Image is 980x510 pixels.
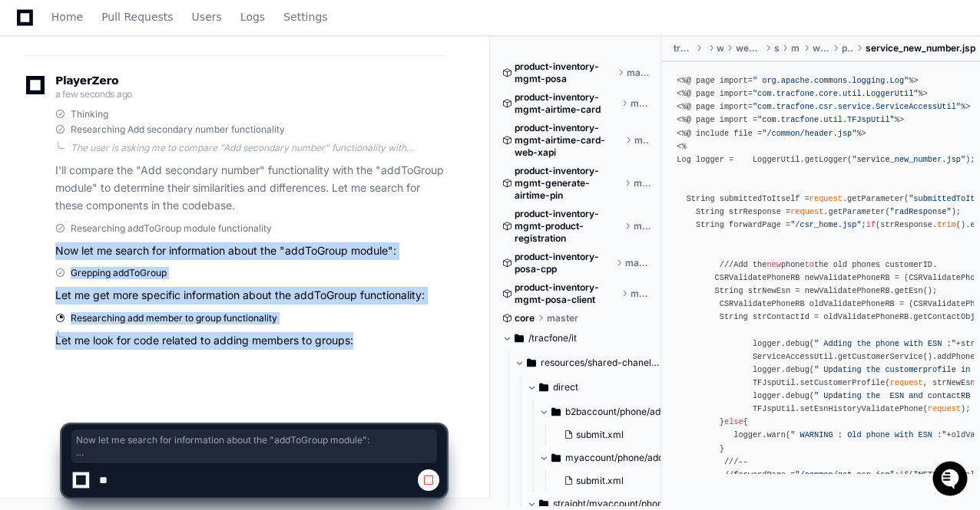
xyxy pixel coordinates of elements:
[101,12,173,21] span: Pull Requests
[52,114,252,129] div: Start new chat
[677,102,970,111] span: <%@ page import= %>
[71,222,272,235] span: Researching addToGroup module functionality
[55,88,132,100] span: a few seconds ago
[634,177,650,189] span: master
[890,378,923,387] span: request
[52,129,194,141] div: We're available if you need us!
[55,76,118,85] span: PlayerZero
[528,332,577,344] span: /tracfone/it
[842,42,853,54] span: portin
[15,61,280,85] div: Welcome
[71,108,108,120] span: Thinking
[15,15,46,45] img: PlayerZero
[51,12,83,21] span: Home
[527,375,674,400] button: direct
[127,205,133,217] span: •
[809,194,843,203] span: request
[762,129,856,138] span: "/common/header.jsp"
[71,142,446,154] div: The user is asking me to compare "Add secondary number" functionality with "addToGroup module" an...
[76,434,432,459] span: Now let me search for information about the "addToGroup module": Grepping addToGroup Let me get m...
[238,163,280,182] button: See all
[631,97,650,110] span: master
[515,350,662,375] button: resources/shared-chanel-blocks/src/main/resources/web/chanel/blocks
[674,42,693,54] span: tracfone
[634,220,650,232] span: master
[627,67,650,79] span: master
[790,207,823,216] span: request
[677,115,904,124] span: <%@ page import = %>
[774,42,779,54] span: src
[55,242,446,260] p: Now let me search for information about the "addToGroup module":
[15,190,40,215] img: Chakravarthi Ponnuru
[805,260,814,269] span: to
[240,12,265,21] span: Logs
[677,89,928,98] span: <%@ page import= %>
[515,122,622,159] span: product-inventory-mgmt-airtime-card-web-xapi
[766,260,780,269] span: new
[753,89,919,98] span: "com.tracfone.core.util.LoggerUtil"
[753,76,909,85] span: " org.apache.commons.logging.Log"
[515,281,618,306] span: product-inventory-mgmt-posa-client
[790,220,861,229] span: "/csr_home.jsp"
[931,459,972,501] iframe: Open customer support
[515,61,614,85] span: product-inventory-mgmt-posa
[625,257,650,269] span: master
[937,220,956,229] span: trim
[515,165,621,202] span: product-inventory-mgmt-generate-airtime-pin
[866,220,876,229] span: if
[55,332,446,350] p: Let me look for code related to adding members to groups:
[736,42,762,54] span: webcsr-v2
[71,123,285,136] span: Researching Add secondary number functionality
[677,129,866,138] span: <%@ include file = %>
[677,76,918,85] span: <%@ page import= %>
[48,205,124,217] span: [PERSON_NAME]
[515,251,613,275] span: product-inventory-posa-cpp
[515,312,535,324] span: core
[527,354,536,372] svg: Directory
[553,381,578,393] span: direct
[866,42,975,54] span: service_new_number.jsp
[192,12,222,21] span: Users
[15,166,98,179] div: Past conversations
[502,326,650,350] button: /tracfone/it
[634,134,650,146] span: master
[55,162,446,214] p: I'll compare the "Add secondary number" functionality with the "addToGroup module" to determine t...
[547,312,578,324] span: master
[108,239,186,251] a: Powered byPylon
[136,205,167,217] span: [DATE]
[813,42,829,54] span: webapp
[515,208,621,245] span: product-inventory-mgmt-product-registration
[55,287,446,304] p: Let me get more specific information about the addToGroup functionality:
[515,91,618,116] span: product-inventory-mgmt-airtime-card
[153,239,186,251] span: Pylon
[261,118,280,137] button: Start new chat
[71,312,277,324] span: Researching add member to group functionality
[791,42,800,54] span: main
[283,12,327,21] span: Settings
[890,207,952,216] span: "radResponse"
[757,115,895,124] span: "com.tracfone.util.TFJspUtil"
[539,378,548,396] svg: Directory
[71,267,167,279] span: Grepping addToGroup
[631,288,651,300] span: master
[717,42,723,54] span: web
[753,102,961,111] span: "com.tracfone.csr.service.ServiceAccessUtil"
[541,357,662,369] span: resources/shared-chanel-blocks/src/main/resources/web/chanel/blocks
[814,339,956,348] span: " Adding the phone with ESN :"
[852,155,965,164] span: "service_new_number.jsp"
[515,329,524,347] svg: Directory
[15,114,43,141] img: 1736555170064-99ba0984-63c1-480f-8ee9-699278ef63ed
